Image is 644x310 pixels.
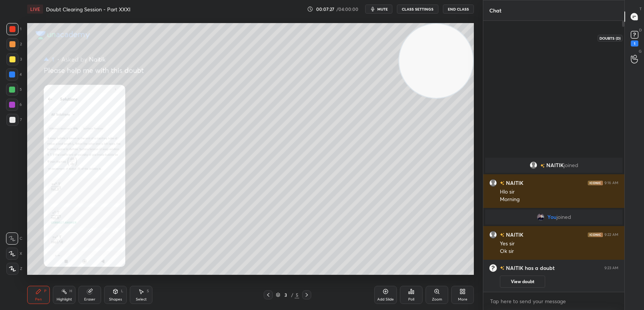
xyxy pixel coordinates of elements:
div: 1 [6,23,22,35]
div: P [44,289,46,293]
div: LIVE [27,5,43,14]
img: iconic-dark.1390631f.png [588,232,603,237]
h6: NAITIK [504,265,523,271]
div: Eraser [84,298,95,301]
h6: NAITIK [504,179,523,187]
div: 5 [295,291,299,298]
div: Ok sir [500,248,618,255]
div: H [69,289,72,293]
button: CLASS SETTINGS [397,5,438,14]
button: View doubt [500,276,545,288]
div: Z [6,263,22,275]
div: 7 [6,114,22,126]
div: 9:22 AM [604,232,618,237]
div: 3 [6,53,22,65]
div: grid [483,156,624,292]
p: T [639,6,642,12]
div: 9:16 AM [604,181,618,185]
span: mute [377,6,388,12]
div: Highlight [57,298,72,301]
div: / [291,293,293,297]
div: Yes sir [500,240,618,248]
div: Shapes [109,298,122,301]
button: mute [365,5,392,14]
img: iconic-dark.1390631f.png [588,181,603,185]
div: 3 [282,293,289,297]
img: default.png [489,231,497,239]
div: Pen [35,298,42,301]
span: joined [564,162,578,168]
img: no-rating-badge.077c3623.svg [540,164,545,168]
img: no-rating-badge.077c3623.svg [500,265,504,271]
div: Doubts (D) [598,35,622,42]
div: Poll [408,298,414,301]
div: 4 [6,68,22,81]
div: L [121,289,123,293]
img: no-rating-badge.077c3623.svg [500,181,504,185]
div: Morning [500,196,618,203]
div: S [147,289,149,293]
span: joined [556,214,571,220]
img: d578d2a9b1ba40ba8329e9c7174a5df2.jpg [537,213,544,221]
div: 5 [6,84,22,96]
div: 9:23 AM [604,266,618,270]
span: You [547,214,556,220]
div: X [6,248,22,260]
div: 1 [631,40,638,46]
button: End Class [443,5,474,14]
p: Chat [483,0,507,20]
div: C [6,232,22,245]
p: G [639,48,642,54]
h4: Doubt Clearing Session - Part XXXI [46,6,131,13]
div: Add Slide [377,298,394,301]
div: Hlo sir [500,188,618,196]
img: default.png [489,179,497,187]
div: 2 [6,38,22,50]
img: default.png [530,161,537,169]
span: NAITIK [546,162,564,168]
p: D [639,27,642,33]
img: no-rating-badge.077c3623.svg [500,233,504,237]
h6: NAITIK [504,231,523,239]
div: Zoom [432,298,442,301]
span: has a doubt [523,265,555,271]
div: More [458,298,467,301]
div: Select [136,298,147,301]
div: 6 [6,99,22,111]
